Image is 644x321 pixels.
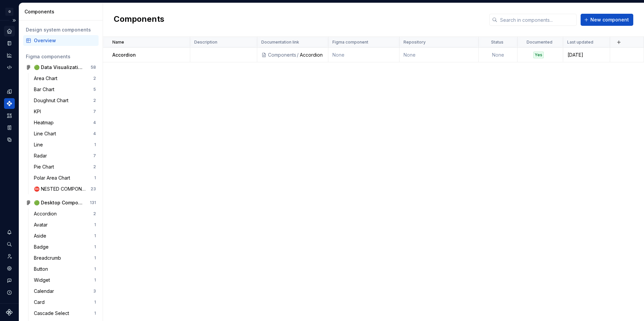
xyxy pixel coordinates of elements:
div: Polar Area Chart [34,175,73,181]
a: Widget1 [31,275,99,285]
div: Avatar [34,221,50,228]
div: Calendar [34,288,57,295]
a: Cascade Select1 [31,308,99,319]
button: Search ⌘K [4,239,15,250]
div: Contact support [4,275,15,286]
input: Search in components... [497,14,577,26]
button: Expand sidebar [9,16,19,25]
div: Cascade Select [34,310,72,317]
div: Radar [34,152,50,159]
div: 1 [94,244,96,250]
div: 7 [93,109,96,114]
div: Bar Chart [34,86,57,93]
div: Heatmap [34,119,56,126]
div: Badge [34,244,51,250]
a: Radar7 [31,150,99,161]
div: Overview [34,37,96,44]
a: Avatar1 [31,219,99,230]
div: 🟢 Data Visualization Components - Libraries - Gridspertise DS [34,64,84,71]
div: 1 [94,300,96,305]
td: None [479,48,518,62]
a: Breadcrumb1 [31,253,99,263]
p: Figma component [332,40,368,45]
a: Overview [23,35,99,46]
div: Line Chart [34,130,59,137]
div: 3 [93,288,96,294]
div: Assets [4,110,15,121]
div: 🟢 Desktop Components - Libraries - Gridspertise DS [34,199,84,206]
a: Calendar3 [31,286,99,297]
div: 7 [93,153,96,158]
div: 1 [94,142,96,147]
a: Line1 [31,139,99,150]
div: Documentation [4,38,15,49]
a: Pie Chart2 [31,162,99,172]
a: Aside1 [31,231,99,241]
a: 🟢 Data Visualization Components - Libraries - Gridspertise DS58 [23,62,99,73]
div: G [5,8,13,16]
div: Yes [533,52,544,58]
div: Area Chart [34,75,60,82]
a: Invite team [4,251,15,262]
div: 2 [93,98,96,103]
a: Polar Area Chart1 [31,173,99,183]
div: 4 [93,131,96,136]
a: Badge1 [31,242,99,252]
div: Widget [34,277,53,283]
p: Description [194,40,217,45]
div: 131 [90,200,96,205]
a: KPI7 [31,106,99,117]
a: Card1 [31,297,99,308]
a: Accordion2 [31,208,99,219]
a: Area Chart2 [31,73,99,84]
div: 2 [93,164,96,170]
td: None [399,48,479,62]
a: Home [4,26,15,37]
a: Data sources [4,134,15,145]
div: Settings [4,263,15,274]
td: None [328,48,399,62]
div: 2 [93,76,96,81]
a: 🟢 Desktop Components - Libraries - Gridspertise DS131 [23,197,99,208]
button: G [1,4,17,19]
div: Accordion [34,210,59,217]
div: ⛔️ NESTED COMPONENTS [34,186,91,192]
div: / [296,52,300,58]
div: Components [268,52,296,58]
a: Analytics [4,50,15,61]
div: 1 [94,175,96,181]
span: New component [590,16,629,23]
p: Accordion [112,52,136,58]
div: 23 [91,186,96,192]
a: Heatmap4 [31,117,99,128]
p: Documented [527,40,552,45]
p: Last updated [567,40,593,45]
div: KPI [34,108,44,115]
p: Documentation link [261,40,299,45]
div: Storybook stories [4,122,15,133]
div: Button [34,266,51,272]
div: 2 [93,211,96,216]
div: 1 [94,311,96,316]
a: Design tokens [4,86,15,97]
button: New component [581,14,633,26]
a: Line Chart4 [31,128,99,139]
a: Components [4,98,15,109]
div: Figma components [26,53,96,60]
div: Design system components [26,26,96,33]
svg: Supernova Logo [6,309,13,316]
div: Card [34,299,47,306]
p: Repository [404,40,426,45]
div: 1 [94,255,96,261]
button: Notifications [4,227,15,238]
a: ⛔️ NESTED COMPONENTS23 [31,184,99,194]
div: Aside [34,233,49,239]
div: Code automation [4,62,15,73]
div: 1 [94,222,96,228]
div: 1 [94,233,96,239]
